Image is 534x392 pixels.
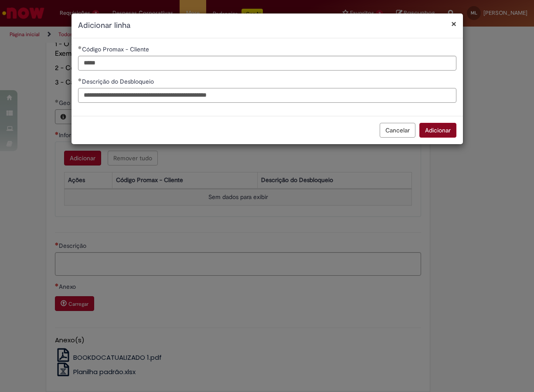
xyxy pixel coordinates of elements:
[82,78,156,85] span: Descrição do Desbloqueio
[419,123,456,138] button: Adicionar
[380,123,415,138] button: Cancelar
[78,56,456,71] input: Código Promax - Cliente
[78,20,456,31] h2: Adicionar linha
[451,19,456,28] button: Fechar modal
[78,78,82,81] span: Obrigatório Preenchido
[82,45,151,53] span: Código Promax - Cliente
[78,88,456,103] input: Descrição do Desbloqueio
[78,46,82,49] span: Obrigatório Preenchido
